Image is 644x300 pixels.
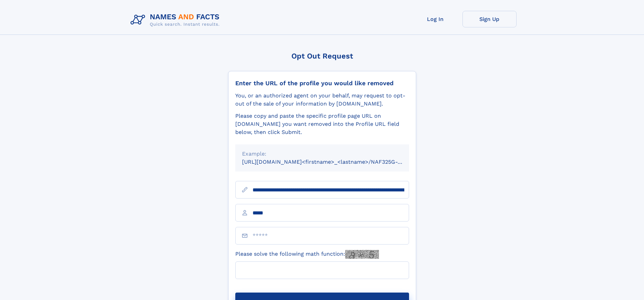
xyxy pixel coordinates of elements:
label: Please solve the following math function: [235,250,379,259]
div: You, or an authorized agent on your behalf, may request to opt-out of the sale of your informatio... [235,92,409,108]
div: Opt Out Request [228,52,416,60]
div: Please copy and paste the specific profile page URL on [DOMAIN_NAME] you want removed into the Pr... [235,112,409,136]
div: Enter the URL of the profile you would like removed [235,79,409,87]
a: Log In [408,11,462,27]
div: Example: [242,150,402,158]
a: Sign Up [462,11,517,27]
img: Logo Names and Facts [128,11,225,29]
small: [URL][DOMAIN_NAME]<firstname>_<lastname>/NAF325G-xxxxxxxx [242,159,422,165]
